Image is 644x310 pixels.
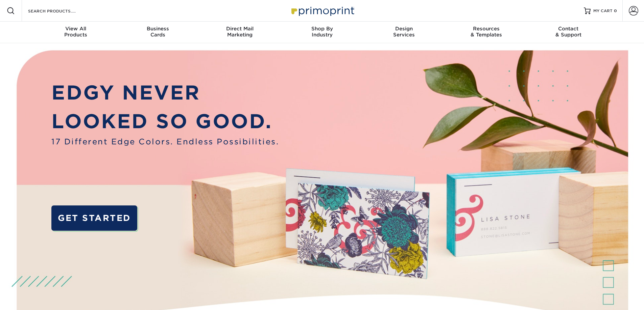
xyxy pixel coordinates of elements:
[199,22,281,43] a: Direct MailMarketing
[281,26,363,32] span: Shop By
[281,22,363,43] a: Shop ByIndustry
[199,26,281,32] span: Direct Mail
[527,26,610,38] div: & Support
[363,26,445,38] div: Services
[27,7,93,15] input: SEARCH PRODUCTS.....
[51,107,279,136] p: LOOKED SO GOOD.
[117,26,199,38] div: Cards
[614,8,617,13] span: 0
[363,26,445,32] span: Design
[527,22,610,43] a: Contact& Support
[445,22,527,43] a: Resources& Templates
[445,26,527,32] span: Resources
[117,26,199,32] span: Business
[51,136,279,147] span: 17 Different Edge Colors. Endless Possibilities.
[117,22,199,43] a: BusinessCards
[288,3,356,18] img: Primoprint
[527,26,610,32] span: Contact
[593,8,613,14] span: MY CART
[51,78,279,107] p: EDGY NEVER
[363,22,445,43] a: DesignServices
[51,205,137,231] a: GET STARTED
[445,26,527,38] div: & Templates
[199,26,281,38] div: Marketing
[281,26,363,38] div: Industry
[35,26,117,32] span: View All
[35,26,117,38] div: Products
[35,22,117,43] a: View AllProducts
